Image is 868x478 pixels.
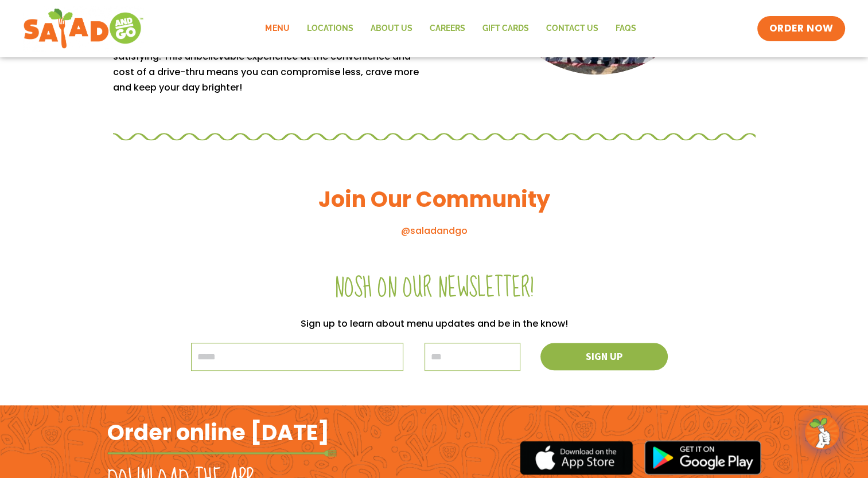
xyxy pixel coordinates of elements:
[769,22,833,36] span: ORDER NOW
[520,439,633,476] img: appstore
[113,316,756,331] p: Sign up to learn about menu updates and be in the know!
[113,272,756,304] h2: Nosh on our newsletter!
[361,15,421,42] a: About Us
[473,15,537,42] a: GIFT CARDS
[23,6,144,52] img: new-SAG-logo-768×292
[401,224,468,237] a: @saladandgo
[107,450,337,456] img: fork
[757,16,844,41] a: ORDER NOW
[298,15,361,42] a: Locations
[113,185,756,213] h3: Join Our Community
[421,15,473,42] a: Careers
[537,15,606,42] a: Contact Us
[540,343,668,370] button: Sign up
[806,416,838,448] img: wpChatIcon
[256,15,644,42] nav: Menu
[256,15,298,42] a: Menu
[586,351,622,362] span: Sign up
[644,440,761,475] img: google_play
[107,418,329,446] h2: Order online [DATE]
[606,15,644,42] a: FAQs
